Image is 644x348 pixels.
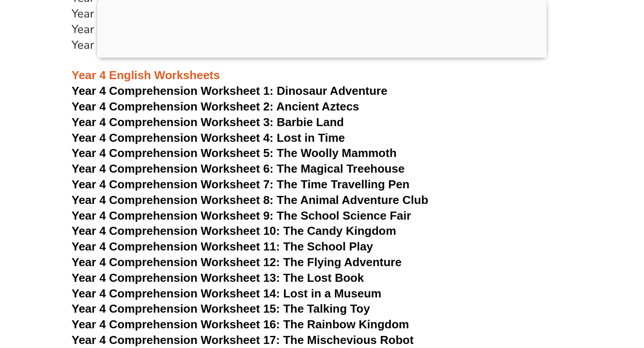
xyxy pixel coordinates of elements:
[72,21,474,37] a: Year 3 Worksheet 19: Editing Sentences for Grammar and Punctuation Errors
[72,131,345,144] a: Year 4 Comprehension Worksheet 4: Lost in Time
[277,84,387,98] span: Dinosaur Adventure
[72,84,387,98] a: Year 4 Comprehension Worksheet 1: Dinosaur Adventure
[72,271,364,284] a: Year 4 Comprehension Worksheet 13: The Lost Book
[72,302,370,315] a: Year 4 Comprehension Worksheet 15: The Talking Toy
[72,193,428,207] a: Year 4 Comprehension Worksheet 8: The Animal Adventure Club
[72,224,396,238] a: Year 4 Comprehension Worksheet 10: The Candy Kingdom
[72,115,344,129] a: Year 4 Comprehension Worksheet 3: Barbie Land
[72,209,411,222] a: Year 4 Comprehension Worksheet 9: The School Science Fair
[72,318,409,331] a: Year 4 Comprehension Worksheet 16: The Rainbow Kingdom
[72,84,274,98] span: Year 4 Comprehension Worksheet 1:
[72,53,572,84] h3: Year 4 English Worksheets
[72,100,359,113] a: Year 4 Comprehension Worksheet 2: Ancient Aztecs
[72,240,373,253] a: Year 4 Comprehension Worksheet 11: The School Play
[72,178,410,191] a: Year 4 Comprehension Worksheet 7: The Time Travelling Pen
[72,162,405,175] a: Year 4 Comprehension Worksheet 6: The Magical Treehouse
[72,333,414,347] a: Year 4 Comprehension Worksheet 17: The Mischevious Robot
[72,37,360,53] a: Year 3 Worksheet 20: Exploring Similes and Metaphors
[72,146,397,160] a: Year 4 Comprehension Worksheet 5: The Woolly Mammoth
[491,247,644,348] iframe: Chat Widget
[72,287,381,300] a: Year 4 Comprehension Worksheet 14: Lost in a Museum
[72,6,438,21] a: Year 3 Worksheet 18: Understanding and Creating Simple Paragraphs
[72,255,402,269] a: Year 4 Comprehension Worksheet 12: The Flying Adventure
